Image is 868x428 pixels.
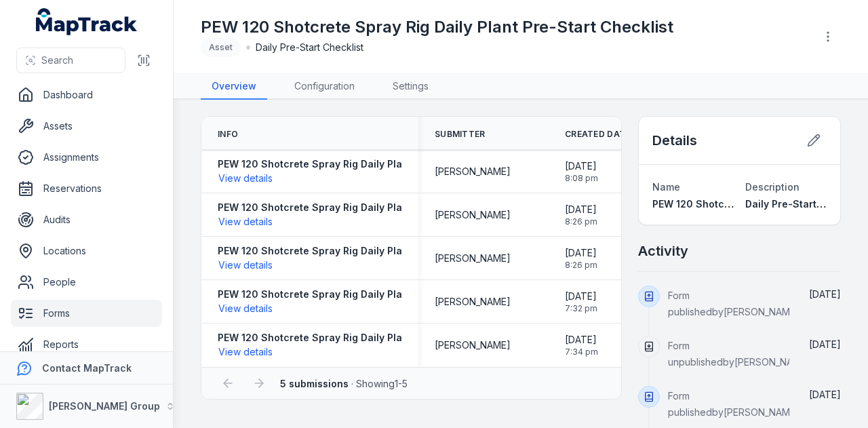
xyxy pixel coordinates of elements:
[218,201,507,214] strong: PEW 120 Shotcrete Spray Rig Daily Plant Pre-Start Checklist
[201,38,241,57] div: Asset
[280,378,408,389] span: · Showing 1 - 5
[565,203,597,216] span: [DATE]
[218,331,507,345] strong: PEW 120 Shotcrete Spray Rig Daily Plant Pre-Start Checklist
[652,181,680,193] span: Name
[11,175,162,202] a: Reservations
[809,338,841,350] time: 11/08/2025, 9:24:08 am
[809,389,841,400] span: [DATE]
[565,129,631,140] span: Created Date
[565,246,597,271] time: 18/07/2025, 8:26:50 pm
[49,400,160,412] strong: [PERSON_NAME] Group
[565,159,598,173] span: [DATE]
[218,129,238,140] span: Info
[218,258,273,273] button: View details
[565,303,597,314] span: 7:32 pm
[283,74,366,100] a: Configuration
[638,241,688,260] h2: Activity
[435,129,486,140] span: Submitter
[652,131,697,150] h2: Details
[565,159,598,184] time: 23/07/2025, 8:08:43 pm
[565,216,597,227] span: 8:26 pm
[809,338,841,350] span: [DATE]
[565,246,597,260] span: [DATE]
[218,171,273,186] button: View details
[256,41,363,54] span: Daily Pre-Start Checklist
[668,390,800,418] span: Form published by [PERSON_NAME]
[218,288,507,301] strong: PEW 120 Shotcrete Spray Rig Daily Plant Pre-Start Checklist
[565,290,597,303] span: [DATE]
[435,252,511,265] span: [PERSON_NAME]
[11,269,162,296] a: People
[11,237,162,265] a: Locations
[668,340,810,368] span: Form unpublished by [PERSON_NAME]
[16,47,125,73] button: Search
[809,288,841,300] span: [DATE]
[565,203,597,227] time: 18/07/2025, 8:26:51 pm
[36,8,138,35] a: MapTrack
[11,331,162,358] a: Reports
[201,16,673,38] h1: PEW 120 Shotcrete Spray Rig Daily Plant Pre-Start Checklist
[218,244,507,258] strong: PEW 120 Shotcrete Spray Rig Daily Plant Pre-Start Checklist
[435,295,511,309] span: [PERSON_NAME]
[280,378,349,389] strong: 5 submissions
[565,347,598,357] span: 7:34 pm
[11,113,162,140] a: Assets
[218,301,273,316] button: View details
[745,181,800,193] span: Description
[11,81,162,109] a: Dashboard
[565,333,598,347] span: [DATE]
[668,290,800,317] span: Form published by [PERSON_NAME]
[42,362,132,374] strong: Contact MapTrack
[218,214,273,229] button: View details
[218,157,507,171] strong: PEW 120 Shotcrete Spray Rig Daily Plant Pre-Start Checklist
[201,74,267,100] a: Overview
[11,144,162,171] a: Assignments
[11,300,162,327] a: Forms
[41,54,73,67] span: Search
[565,290,597,314] time: 17/07/2025, 7:32:23 pm
[382,74,439,100] a: Settings
[435,208,511,222] span: [PERSON_NAME]
[565,173,598,184] span: 8:08 pm
[435,338,511,352] span: [PERSON_NAME]
[809,288,841,300] time: 11/08/2025, 9:24:34 am
[218,345,273,359] button: View details
[809,389,841,400] time: 11/07/2025, 10:43:56 am
[745,198,865,210] span: Daily Pre-Start Checklist
[11,206,162,233] a: Audits
[565,333,598,357] time: 20/06/2025, 7:34:15 pm
[435,165,511,178] span: [PERSON_NAME]
[565,260,597,271] span: 8:26 pm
